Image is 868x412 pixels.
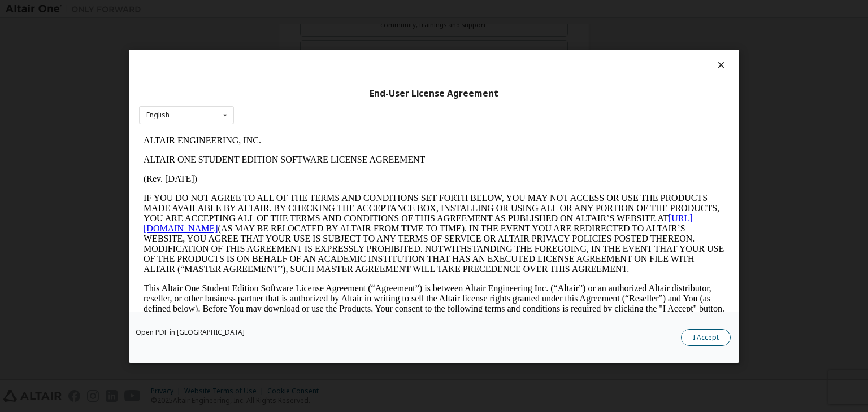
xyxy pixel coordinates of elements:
p: This Altair One Student Edition Software License Agreement (“Agreement”) is between Altair Engine... [5,152,585,193]
div: English [146,112,170,119]
p: IF YOU DO NOT AGREE TO ALL OF THE TERMS AND CONDITIONS SET FORTH BELOW, YOU MAY NOT ACCESS OR USE... [5,62,585,143]
p: ALTAIR ONE STUDENT EDITION SOFTWARE LICENSE AGREEMENT [5,24,585,34]
p: (Rev. [DATE]) [5,43,585,53]
a: Open PDF in [GEOGRAPHIC_DATA] [136,329,245,336]
a: [URL][DOMAIN_NAME] [5,82,554,102]
div: End-User License Agreement [139,87,729,99]
p: ALTAIR ENGINEERING, INC. [5,5,585,15]
button: I Accept [681,329,731,346]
